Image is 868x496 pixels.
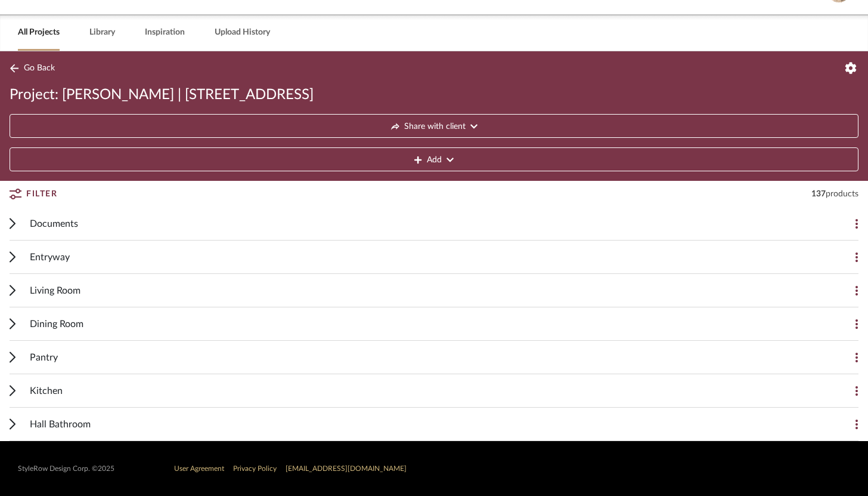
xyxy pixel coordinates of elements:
[30,284,80,298] span: Living Room
[30,350,58,365] span: Pantry
[10,183,57,205] button: Filter
[30,384,63,398] span: Kitchen
[18,464,114,473] div: StyleRow Design Corp. ©2025
[24,63,55,73] span: Go Back
[10,114,858,138] button: Share with client
[26,183,57,205] span: Filter
[10,85,314,104] span: Project: [PERSON_NAME] | [STREET_ADDRESS]
[89,24,115,41] a: Library
[427,148,442,172] span: Add
[30,217,78,231] span: Documents
[286,465,407,472] a: [EMAIL_ADDRESS][DOMAIN_NAME]
[18,24,60,41] a: All Projects
[174,465,224,472] a: User Agreement
[811,188,858,200] div: 137
[145,24,185,41] a: Inspiration
[10,61,59,76] button: Go Back
[30,250,70,264] span: Entryway
[10,147,858,171] button: Add
[826,190,858,198] span: products
[404,115,466,138] span: Share with client
[30,317,83,331] span: Dining Room
[215,24,270,41] a: Upload History
[30,417,91,432] span: Hall Bathroom
[233,465,277,472] a: Privacy Policy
